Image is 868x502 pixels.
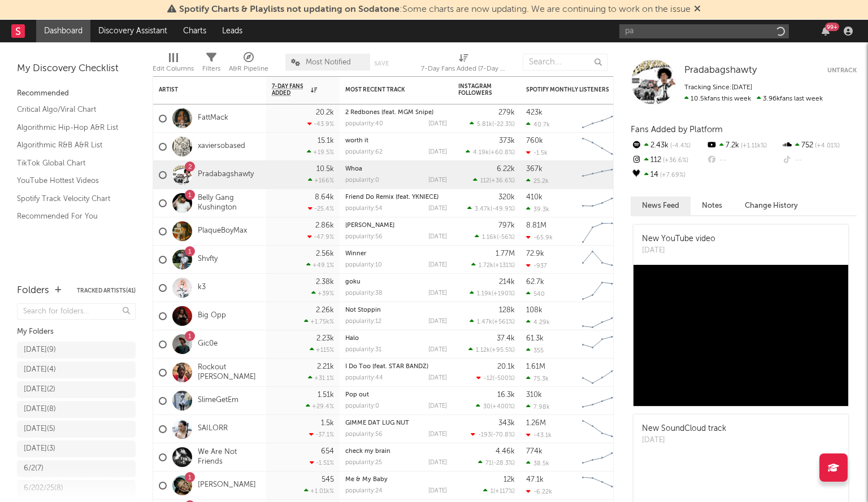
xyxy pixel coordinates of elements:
span: +190 % [493,291,513,297]
div: 112 [631,153,706,168]
a: Charts [175,20,214,42]
div: 760k [526,137,543,145]
div: 410k [526,194,542,201]
a: [DATE](2) [17,381,136,398]
a: Friend Do Remix (feat. YKNIECE) [345,194,439,200]
div: ( ) [483,487,515,495]
div: -43.9 % [307,120,334,128]
div: -6.22k [526,488,552,495]
div: 310k [526,391,542,399]
a: Discovery Assistant [90,20,175,42]
div: 654 [321,448,334,455]
span: 4.19k [473,150,489,156]
svg: Chart title [577,189,628,217]
div: GIMME DAT LUG NUT [345,420,447,426]
div: ( ) [478,459,515,466]
div: 7-Day Fans Added (7-Day Fans Added) [421,48,506,81]
a: Me & My Baby [345,477,388,483]
span: Most Notified [306,59,351,66]
a: Big Opp [198,311,226,321]
div: Not Stoppin [345,307,447,313]
div: -1.5k [526,149,548,156]
div: 16.3k [497,391,515,399]
div: 774k [526,448,542,455]
div: popularity: 56 [345,431,383,438]
div: 8.81M [526,222,546,229]
div: 7.2k [706,138,781,153]
div: ( ) [473,177,515,184]
div: popularity: 12 [345,318,381,325]
div: 1.26M [526,420,546,427]
div: Filters [202,48,220,81]
a: 6/2(7) [17,460,136,477]
div: 752 [782,138,857,153]
a: Whoa [345,166,362,172]
div: 108k [526,307,542,314]
a: Leads [214,20,250,42]
a: Pop out [345,392,369,398]
input: Search for artists [619,24,789,38]
div: 15.1k [318,137,334,145]
div: Spotify Monthly Listeners [526,86,611,93]
div: popularity: 31 [345,347,381,353]
span: +36.6 % [661,158,688,164]
div: 25.2k [526,177,549,185]
div: [DATE] [428,121,447,127]
div: 2.26k [316,307,334,314]
span: 3.96k fans last week [684,95,823,102]
div: Most Recent Track [345,86,430,93]
span: -56 % [498,234,513,241]
span: +561 % [494,319,513,325]
input: Search for folders... [17,303,136,320]
div: 128k [499,307,515,314]
div: -937 [526,262,547,269]
a: Critical Algo/Viral Chart [17,103,124,116]
a: [DATE](4) [17,361,136,378]
a: Dashboard [36,20,90,42]
div: +39 % [311,290,334,297]
div: [DATE] ( 4 ) [24,363,56,377]
span: +95.5 % [492,347,513,353]
div: I Do Too (feat. STAR BANDZ) [345,364,447,370]
a: Recommended For You [17,210,124,222]
div: [DATE] ( 3 ) [24,442,55,456]
div: 4.29k [526,318,550,326]
a: Not Stoppin [345,307,381,313]
div: popularity: 25 [345,460,382,466]
div: +19.5 % [307,149,334,156]
a: SAILORR [198,424,228,434]
div: Whoa [345,166,447,172]
a: FattMack [198,114,228,123]
div: 540 [526,290,545,298]
div: ( ) [470,120,515,128]
div: ( ) [470,290,515,297]
a: check my brain [345,448,390,455]
div: -1.51 % [310,459,334,466]
svg: Chart title [577,472,628,500]
span: 112 [480,178,489,184]
svg: Chart title [577,104,628,133]
div: +166 % [308,177,334,184]
div: 7-Day Fans Added (7-Day Fans Added) [421,62,506,76]
svg: Chart title [577,161,628,189]
div: ( ) [468,346,515,353]
div: [DATE] ( 9 ) [24,343,56,357]
a: [DATE](9) [17,342,136,359]
span: -70.8 % [493,432,513,438]
div: ( ) [476,403,515,410]
div: 2.38k [316,278,334,286]
div: Edit Columns [153,62,194,76]
div: My Folders [17,325,136,339]
button: News Feed [631,197,691,215]
svg: Chart title [577,330,628,359]
div: -25.4 % [308,205,334,212]
button: Notes [691,197,734,215]
div: 2.56k [316,250,334,257]
div: ( ) [471,431,515,438]
span: +1.11k % [739,143,767,149]
button: 99+ [822,27,830,36]
span: 1.16k [482,234,497,241]
span: 1 [491,488,493,495]
div: [DATE] ( 8 ) [24,403,56,416]
a: GIMME DAT LUG NUT [345,420,409,426]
